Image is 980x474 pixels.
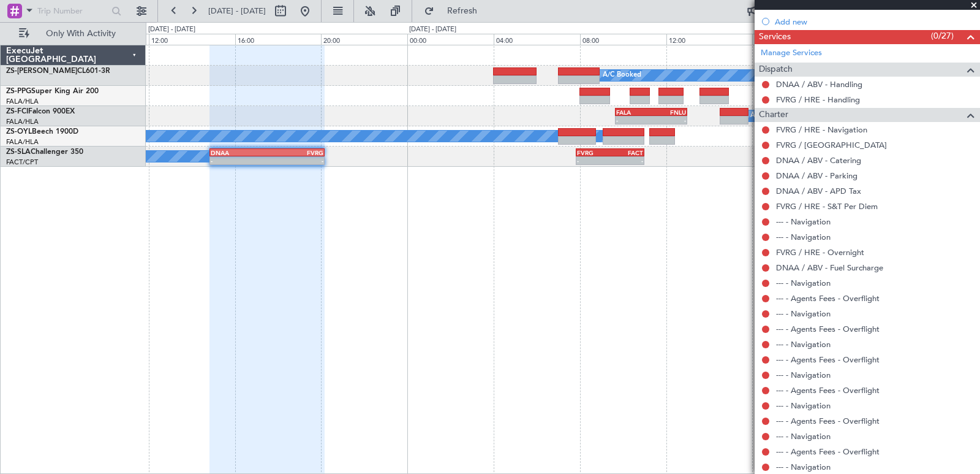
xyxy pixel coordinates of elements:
div: - [211,157,267,164]
div: 16:00 [752,34,839,45]
div: - [267,157,323,164]
a: FVRG / HRE - Handling [776,94,860,105]
span: ZS-SLA [6,148,31,156]
a: DNAA / ABV - Handling [776,79,862,90]
button: Refresh [418,1,492,21]
a: FALA/HLA [6,137,39,147]
a: --- - Agents Fees - Overflight [776,446,880,457]
span: ZS-FCI [6,108,28,115]
div: 16:00 [235,34,322,45]
div: - [577,157,610,164]
div: FACT [610,149,643,156]
span: ZS-PPG [6,88,31,95]
div: 12:00 [149,34,235,45]
span: Dispatch [759,63,793,77]
a: --- - Navigation [776,431,831,442]
a: --- - Agents Fees - Overflight [776,324,880,334]
div: - [651,117,686,124]
a: --- - Navigation [776,400,831,411]
a: --- - Navigation [776,462,831,472]
div: 04:00 [494,34,580,45]
div: 00:00 [407,34,494,45]
div: 08:00 [580,34,666,45]
a: --- - Navigation [776,278,831,288]
span: ZS-OYL [6,128,32,136]
a: ZS-[PERSON_NAME]CL601-3R [6,67,110,75]
a: ZS-SLAChallenger 350 [6,148,83,156]
a: FVRG / HRE - Overnight [776,247,864,258]
a: FVRG / [GEOGRAPHIC_DATA] [776,140,887,150]
span: Refresh [437,7,488,15]
span: ZS-[PERSON_NAME] [6,67,77,75]
div: 20:00 [321,34,407,45]
a: ZS-FCIFalcon 900EX [6,108,75,115]
a: DNAA / ABV - Parking [776,170,858,181]
div: - [616,117,651,124]
div: FVRG [577,149,610,156]
div: [DATE] - [DATE] [409,25,456,35]
a: ZS-PPGSuper King Air 200 [6,88,99,95]
div: DNAA [211,149,267,156]
a: DNAA / ABV - Catering [776,155,861,166]
a: --- - Navigation [776,232,831,242]
span: Services [759,30,791,44]
a: FVRG / HRE - Navigation [776,124,867,135]
div: Add new [775,17,974,27]
a: --- - Navigation [776,308,831,319]
a: --- - Agents Fees - Overflight [776,416,880,426]
div: FALA [616,109,651,116]
span: Only With Activity [32,29,129,38]
a: --- - Agents Fees - Overflight [776,293,880,304]
div: A/C Booked [603,66,641,85]
div: FVRG [267,149,323,156]
div: A/C Booked [750,107,789,125]
div: - [610,157,643,164]
button: Only With Activity [13,24,133,44]
a: ZS-OYLBeech 1900D [6,128,78,136]
input: Trip Number [37,2,108,20]
a: --- - Navigation [776,216,831,227]
a: FALA/HLA [6,97,39,106]
a: --- - Navigation [776,370,831,380]
a: DNAA / ABV - Fuel Surcharge [776,262,883,273]
a: FACT/CPT [6,158,38,167]
a: --- - Agents Fees - Overflight [776,354,880,365]
div: 12:00 [666,34,753,45]
span: (0/27) [931,29,954,42]
div: [DATE] - [DATE] [148,25,195,35]
a: FALA/HLA [6,117,39,126]
a: Manage Services [761,47,822,59]
div: FNLU [651,109,686,116]
a: --- - Agents Fees - Overflight [776,385,880,396]
span: [DATE] - [DATE] [208,6,266,17]
a: DNAA / ABV - APD Tax [776,186,861,196]
span: Charter [759,108,788,122]
a: --- - Navigation [776,339,831,350]
a: FVRG / HRE - S&T Per Diem [776,201,878,212]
